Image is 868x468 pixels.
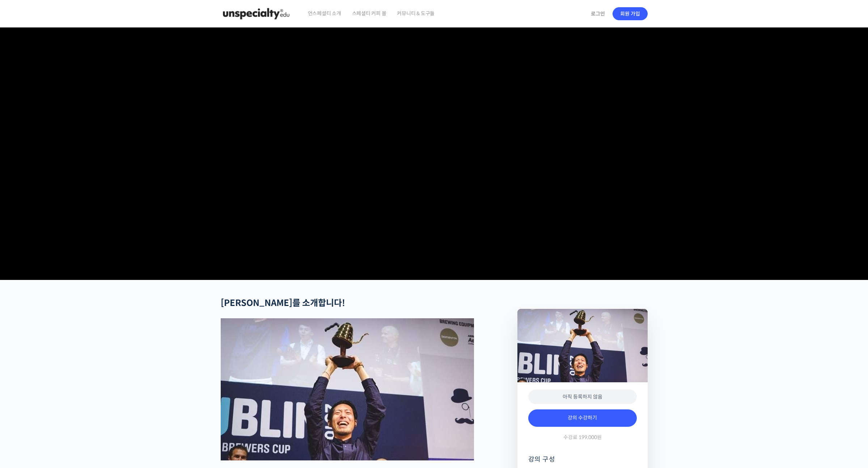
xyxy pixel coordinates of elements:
[221,298,479,309] h2: [PERSON_NAME]를 소개합니다!
[613,7,648,20] a: 회원 가입
[528,390,637,404] div: 아직 등록하지 않음
[587,5,609,22] a: 로그인
[563,434,602,441] span: 수강료 199,000원
[528,409,637,427] a: 강의 수강하기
